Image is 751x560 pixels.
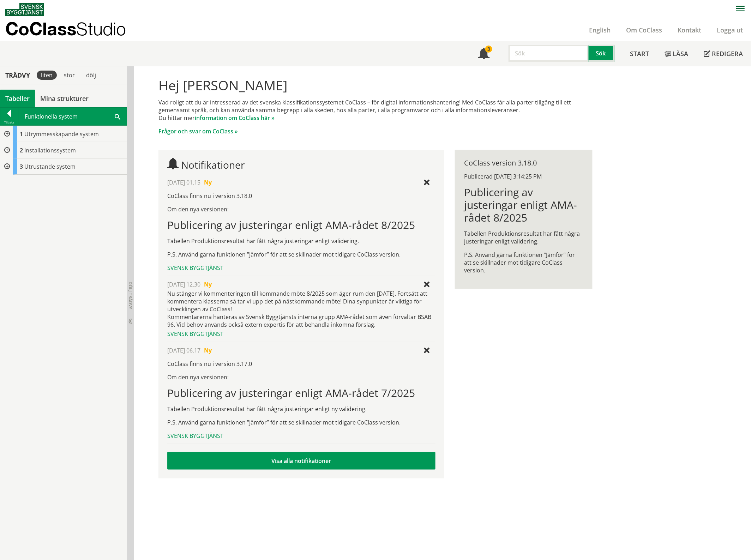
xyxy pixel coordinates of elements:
[204,179,212,186] span: Ny
[204,347,212,354] span: Ny
[167,347,200,354] span: [DATE] 06.17
[195,114,275,122] a: information om CoClass här »
[670,26,709,34] a: Kontakt
[167,452,435,470] a: Visa alla notifikationer
[5,25,126,33] p: CoClass
[582,26,619,34] a: English
[158,77,592,93] h1: Hej [PERSON_NAME]
[24,163,76,170] span: Utrustande system
[470,41,497,66] a: 3
[485,46,492,53] div: 3
[167,179,200,186] span: [DATE] 01.15
[167,219,435,231] h1: Publicering av justeringar enligt AMA-rådet 8/2025
[167,387,435,399] h1: Publicering av justeringar enligt AMA-rådet 7/2025
[167,432,435,440] div: Svensk Byggtjänst
[167,290,435,329] div: Nu stänger vi kommenteringen till kommande möte 8/2025 som äger rum den [DATE]. Fortsätt att komm...
[464,230,583,245] p: Tabellen Produktionsresultat har fått några justeringar enligt validering.
[619,26,670,34] a: Om CoClass
[82,71,100,80] div: dölj
[657,41,696,66] a: Läsa
[5,3,44,16] img: Svensk Byggtjänst
[709,26,751,34] a: Logga ut
[712,49,743,58] span: Redigera
[158,98,592,122] p: Vad roligt att du är intresserad av det svenska klassifikationssystemet CoClass – för digital inf...
[167,205,435,213] p: Om den nya versionen:
[167,281,200,288] span: [DATE] 12.30
[589,45,615,62] button: Sök
[623,41,657,66] a: Start
[478,49,489,60] span: Notifikationer
[167,264,435,272] div: Svensk Byggtjänst
[20,163,23,170] span: 3
[76,18,126,39] span: Studio
[60,71,79,80] div: stor
[20,146,23,154] span: 2
[464,186,583,224] h1: Publicering av justeringar enligt AMA-rådet 8/2025
[167,373,435,381] p: Om den nya versionen:
[35,90,94,107] a: Mina strukturer
[464,159,583,167] div: CoClass version 3.18.0
[167,251,435,258] p: P.S. Använd gärna funktionen ”Jämför” för att se skillnader mot tidigare CoClass version.
[167,192,435,200] p: CoClass finns nu i version 3.18.0
[37,71,57,80] div: liten
[630,49,649,58] span: Start
[696,41,751,66] a: Redigera
[167,237,435,245] p: Tabellen Produktionsresultat har fått några justeringar enligt validering.
[20,130,23,138] span: 1
[24,130,99,138] span: Utrymmesskapande system
[673,49,689,58] span: Läsa
[127,282,133,309] span: Dölj trädvy
[464,173,583,180] div: Publicerad [DATE] 3:14:25 PM
[167,360,435,368] p: CoClass finns nu i version 3.17.0
[158,127,238,135] a: Frågor och svar om CoClass »
[167,330,435,338] div: Svensk Byggtjänst
[0,120,18,125] div: Tillbaka
[1,71,34,79] div: Trädvy
[181,158,245,171] span: Notifikationer
[204,281,212,288] span: Ny
[167,405,435,413] p: Tabellen Produktionsresultat har fått några justeringar enligt ny validering.
[167,419,435,426] p: P.S. Använd gärna funktionen ”Jämför” för att se skillnader mot tidigare CoClass version.
[5,19,141,41] a: CoClassStudio
[24,146,76,154] span: Installationssystem
[18,108,127,125] div: Funktionella system
[115,113,120,120] span: Sök i tabellen
[464,251,583,274] p: P.S. Använd gärna funktionen ”Jämför” för att se skillnader mot tidigare CoClass version.
[509,45,589,62] input: Sök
